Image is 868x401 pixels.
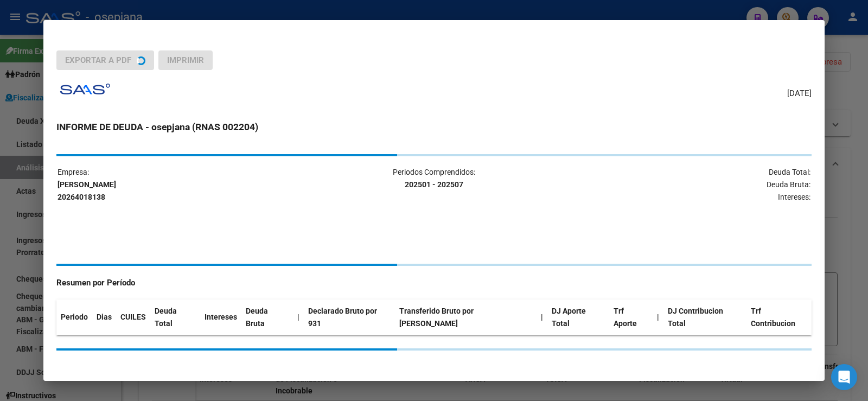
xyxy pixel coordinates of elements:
span: Exportar a PDF [65,55,131,65]
th: Deuda Bruta [241,300,292,335]
strong: [PERSON_NAME] 20264018138 [58,180,116,201]
th: Trf Aporte [609,300,653,335]
th: Deuda Total [150,300,200,335]
th: CUILES [116,300,150,335]
div: Open Intercom Messenger [831,364,857,390]
th: DJ Aporte Total [547,300,609,335]
th: Transferido Bruto por [PERSON_NAME] [395,300,537,335]
button: Exportar a PDF [56,50,154,70]
th: Declarado Bruto por 931 [304,300,395,335]
p: Deuda Total: Deuda Bruta: Intereses: [560,166,810,203]
th: Periodo [56,300,92,335]
span: [DATE] [787,87,812,100]
span: Imprimir [167,55,204,65]
th: Trf Contribucion [746,300,812,335]
p: Empresa: [58,166,308,203]
th: DJ Contribucion Total [663,300,746,335]
th: | [537,300,547,335]
strong: 202501 - 202507 [405,180,463,189]
th: | [293,300,304,335]
th: Intereses [200,300,241,335]
button: Imprimir [158,50,213,70]
h4: Resumen por Período [56,277,812,289]
h3: INFORME DE DEUDA - osepjana (RNAS 002204) [56,120,812,134]
th: | [653,300,663,335]
th: Dias [92,300,116,335]
p: Periodos Comprendidos: [309,166,559,191]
